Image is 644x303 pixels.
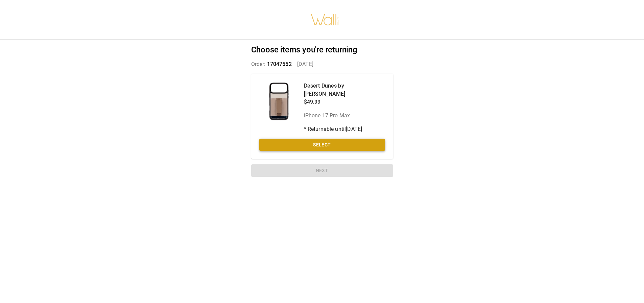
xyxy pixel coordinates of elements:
[259,139,385,151] button: Select
[267,61,292,67] span: 17047552
[310,5,339,34] img: walli-inc.myshopify.com
[304,112,385,120] p: iPhone 17 Pro Max
[251,60,393,68] p: Order: [DATE]
[251,45,393,55] h2: Choose items you're returning
[304,125,385,133] p: * Returnable until [DATE]
[304,82,385,98] p: Desert Dunes by [PERSON_NAME]
[304,98,385,106] p: $49.99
